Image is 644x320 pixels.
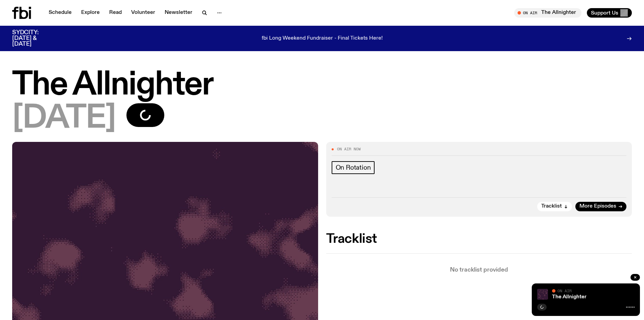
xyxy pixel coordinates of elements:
a: Newsletter [161,8,196,18]
h1: The Allnighter [12,70,632,101]
span: On Air [557,289,572,293]
a: The Allnighter [552,294,587,300]
span: Tracklist [541,204,562,209]
a: Read [105,8,126,18]
a: Schedule [45,8,76,18]
a: Volunteer [127,8,159,18]
a: Explore [77,8,104,18]
h3: SYDCITY: [DATE] & [DATE] [12,30,55,47]
a: On Rotation [332,161,375,174]
span: On Air Now [337,147,361,151]
p: No tracklist provided [326,267,632,273]
span: More Episodes [579,204,616,209]
p: fbi Long Weekend Fundraiser - Final Tickets Here! [262,36,383,42]
span: [DATE] [12,103,116,134]
button: Support Us [587,8,632,18]
button: On AirThe Allnighter [514,8,581,18]
span: On Rotation [336,164,371,171]
span: Support Us [591,10,618,16]
button: Tracklist [537,202,572,211]
a: More Episodes [575,202,626,211]
h2: Tracklist [326,233,632,245]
